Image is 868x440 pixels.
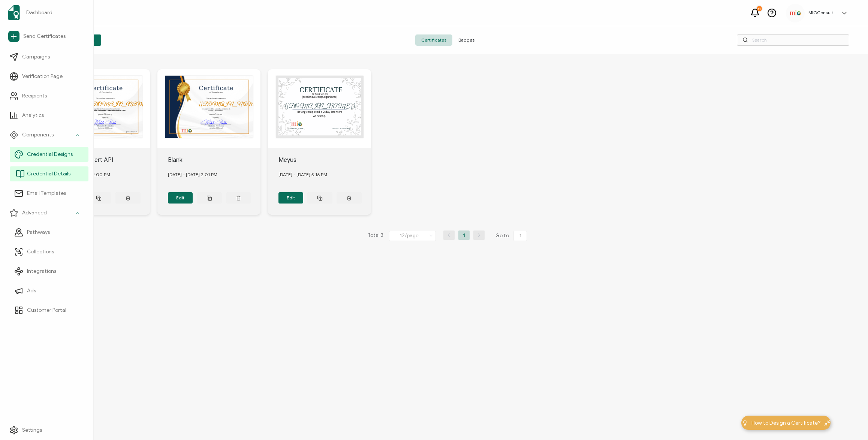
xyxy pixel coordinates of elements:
[22,112,44,119] span: Analytics
[5,423,88,438] a: Settings
[22,92,47,100] span: Recipients
[168,156,261,165] div: Blank
[22,209,47,217] span: Advanced
[10,147,88,162] a: Credential Designs
[10,166,88,181] a: Credential Details
[10,283,88,298] a: Ads
[57,165,150,185] div: [DATE] - [DATE] 12.00 PM
[27,190,66,197] span: Email Templates
[5,88,88,103] a: Recipients
[368,230,383,241] span: Total 3
[5,2,88,23] a: Dashboard
[10,303,88,318] a: Customer Portal
[737,34,849,46] input: Search
[278,192,304,204] button: Edit
[27,287,36,295] span: Ads
[8,5,20,20] img: sertifier-logomark-colored.svg
[27,268,56,275] span: Integrations
[27,170,70,178] span: Credential Details
[168,165,261,185] div: [DATE] - [DATE] 2.01 PM
[5,49,88,64] a: Campaigns
[22,427,42,434] span: Settings
[27,151,73,158] span: Credential Designs
[27,248,54,256] span: Collections
[5,108,88,123] a: Analytics
[831,404,868,440] iframe: Chat Widget
[389,231,436,241] input: Select
[26,9,52,16] span: Dashboard
[278,156,371,165] div: Meyus
[415,34,452,46] span: Certificates
[10,225,88,240] a: Pathways
[452,34,480,46] span: Badges
[808,10,833,15] h5: MIOConsult
[10,264,88,279] a: Integrations
[10,186,88,201] a: Email Templates
[495,230,528,241] span: Go to
[757,6,762,11] div: 11
[458,230,470,240] li: 1
[22,53,50,61] span: Campaigns
[23,33,66,40] span: Send Certificates
[57,156,150,165] div: MRR4BLD - Sert API
[790,10,801,15] img: 4ac82286-227b-4160-bb82-0ea2bd6d2693.png
[751,419,821,427] span: How to Design a Certificate?
[825,420,830,426] img: minimize-icon.svg
[22,131,54,139] span: Components
[27,307,66,314] span: Customer Portal
[278,165,371,185] div: [DATE] - [DATE] 5.16 PM
[22,73,63,80] span: Verification Page
[10,244,88,259] a: Collections
[168,192,193,204] button: Edit
[27,229,50,236] span: Pathways
[5,28,88,45] a: Send Certificates
[5,69,88,84] a: Verification Page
